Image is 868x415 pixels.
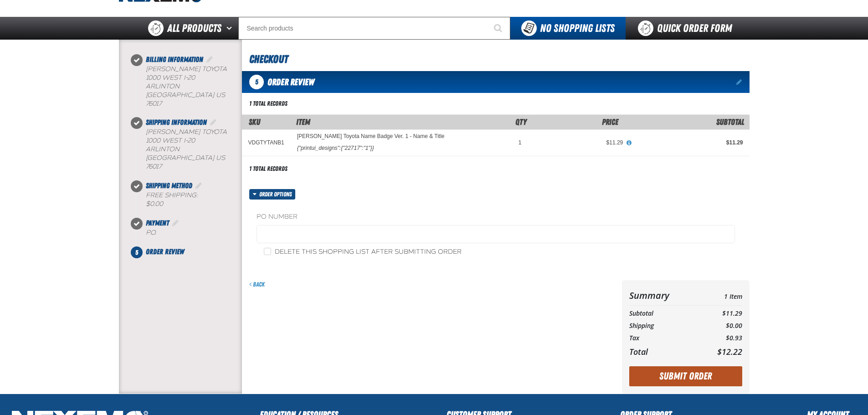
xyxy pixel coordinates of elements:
[209,118,218,127] a: Edit Shipping Information
[629,332,699,344] th: Tax
[137,117,242,180] li: Shipping Information. Step 2 of 5. Completed
[249,189,296,200] button: Order options
[249,164,288,173] div: 1 total records
[242,130,291,156] td: VDGTYTANB1
[171,219,180,227] a: Edit Payment
[249,75,264,89] span: 5
[146,154,214,162] span: [GEOGRAPHIC_DATA]
[146,181,192,190] span: Shipping Method
[194,181,203,190] a: Edit Shipping Method
[205,55,214,64] a: Edit Billing Information
[146,118,207,127] span: Shipping Information
[264,248,271,255] input: Delete this shopping list after submitting order
[146,163,162,170] bdo: 76017
[137,218,242,246] li: Payment. Step 4 of 5. Completed
[146,229,242,237] div: P.O.
[249,117,260,127] a: SKU
[297,144,374,152] div: {"printui_designs":{"22717":"1"}}
[146,74,195,82] span: 1000 West I-20
[540,22,615,35] span: No Shopping Lists
[629,287,699,303] th: Summary
[699,320,742,332] td: $0.00
[716,117,744,127] span: Subtotal
[602,117,618,127] span: Price
[146,55,203,64] span: Billing Information
[534,139,623,146] div: $11.29
[736,79,743,85] a: Edit items
[699,332,742,344] td: $0.93
[264,248,462,256] label: Delete this shopping list after submitting order
[249,53,288,66] span: Checkout
[249,281,265,288] a: Back
[146,191,242,209] div: Free Shipping:
[249,99,288,108] div: 1 total records
[146,91,214,99] span: [GEOGRAPHIC_DATA]
[146,128,227,136] span: [PERSON_NAME] Toyota
[146,145,180,153] span: ARLINTON
[216,154,225,162] span: US
[137,54,242,117] li: Billing Information. Step 1 of 5. Completed
[267,77,314,87] span: Order Review
[510,17,626,40] button: You do not have available Shopping Lists. Open to Create a New List
[146,82,180,90] span: ARLINTON
[699,287,742,303] td: 1 Item
[297,133,445,140] a: [PERSON_NAME] Toyota Name Badge Ver. 1 - Name & Title
[636,139,743,146] div: $11.29
[629,307,699,320] th: Subtotal
[238,17,510,40] input: Search
[629,320,699,332] th: Shipping
[699,307,742,320] td: $11.29
[519,139,522,146] span: 1
[146,200,163,208] strong: $0.00
[623,139,635,147] button: View All Prices for Vandergriff Toyota Name Badge Ver. 1 - Name & Title
[131,246,143,258] span: 5
[216,91,225,99] span: US
[146,137,195,144] span: 1000 West I-20
[223,17,238,40] button: Open All Products pages
[137,246,242,257] li: Order Review. Step 5 of 5. Not Completed
[629,344,699,359] th: Total
[629,366,742,386] button: Submit Order
[137,180,242,218] li: Shipping Method. Step 3 of 5. Completed
[146,219,169,227] span: Payment
[259,189,295,200] span: Order options
[626,17,749,40] a: Quick Order Form
[146,65,227,73] span: [PERSON_NAME] Toyota
[296,117,310,127] span: Item
[257,213,735,221] label: PO Number
[146,247,184,256] span: Order Review
[515,117,527,127] span: Qty
[167,20,221,36] span: All Products
[146,100,162,108] bdo: 76017
[130,54,242,257] nav: Checkout steps. Current step is Order Review. Step 5 of 5
[717,346,742,357] span: $12.22
[488,17,510,40] button: Start Searching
